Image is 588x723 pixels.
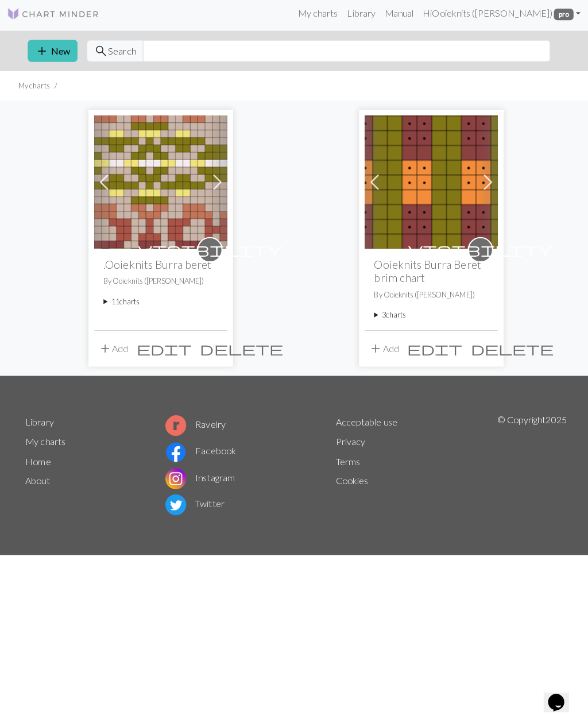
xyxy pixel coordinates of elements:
[164,420,224,431] a: Ravelry
[400,339,463,361] button: Edit
[334,457,358,467] a: Terms
[362,119,494,251] img: Copy of Ooieknits Burra Beret brim chart
[550,13,570,24] span: pro
[164,469,185,490] img: Instagram logo
[25,457,51,467] a: Home
[164,473,233,484] a: Instagram
[7,11,99,25] img: Logo
[137,243,280,261] span: visibility
[25,417,53,428] a: Library
[103,260,216,273] h2: .Ooieknits Burra beret
[136,343,191,357] i: Edit
[94,119,226,251] img: Copy of .Ooieknits Burra beret
[35,47,49,63] span: add
[25,437,65,448] a: My charts
[366,342,380,358] span: add
[405,241,549,264] i: private
[199,342,281,358] span: delete
[362,339,400,361] button: Add
[372,260,485,287] h2: Ooieknits Burra Beret brim chart
[415,6,581,29] a: HiOoieknits ([PERSON_NAME]) pro
[164,498,223,509] a: Twitter
[94,178,226,189] a: Copy of .Ooieknits Burra beret
[94,339,131,361] button: Add
[340,6,377,29] a: Library
[372,311,485,322] summary: 3charts
[164,495,185,516] img: Twitter logo
[494,414,563,519] p: © Copyright 2025
[377,6,415,29] a: Manual
[467,342,550,358] span: delete
[291,6,340,29] a: My charts
[404,343,459,357] i: Edit
[98,342,111,358] span: add
[334,475,366,486] a: Cookies
[25,475,49,486] a: About
[103,298,216,309] summary: 11charts
[137,241,280,264] i: private
[164,443,185,463] img: Facebook logo
[164,446,234,457] a: Facebook
[164,416,185,437] img: Ravelry logo
[18,84,49,95] li: My charts
[195,339,285,361] button: Delete
[103,278,216,289] p: By Ooieknits ([PERSON_NAME])
[334,417,394,428] a: Acceptable use
[131,339,195,361] button: Edit
[362,178,494,189] a: Copy of Ooieknits Burra Beret brim chart
[28,44,77,65] button: New
[107,48,135,61] span: Search
[540,677,577,712] iframe: chat widget
[94,47,107,63] span: search
[334,437,363,448] a: Privacy
[404,342,459,358] span: edit
[405,243,549,261] span: visibility
[463,339,554,361] button: Delete
[136,342,191,358] span: edit
[372,291,485,302] p: By Ooieknits ([PERSON_NAME])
